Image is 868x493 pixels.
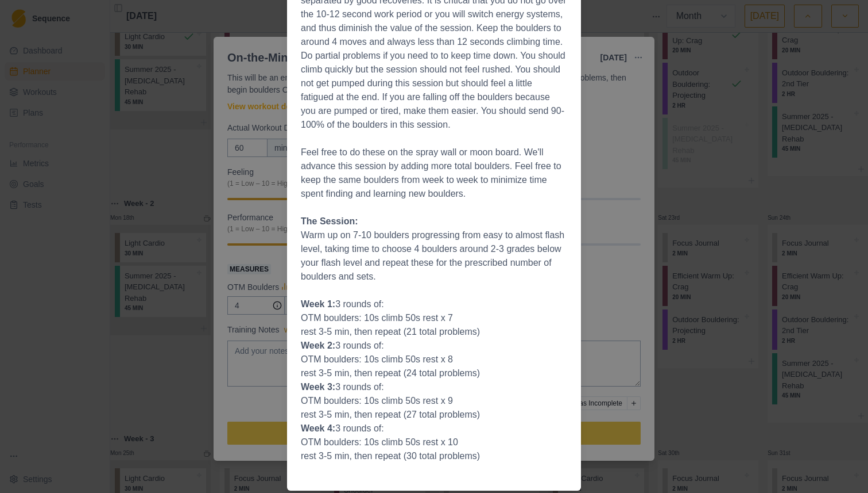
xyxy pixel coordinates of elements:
p: 3 rounds of: [301,380,567,394]
p: OTM boulders: 10s climb 50s rest x 7 [301,311,567,325]
strong: The Session: [301,216,358,226]
p: Warm up on 7-10 boulders progressing from easy to almost flash level, taking time to choose 4 bou... [301,228,567,284]
p: OTM boulders: 10s climb 50s rest x 9 [301,394,567,408]
p: rest 3-5 min, then repeat (30 total problems) [301,449,567,463]
strong: Week 1: [301,299,335,309]
strong: Week 2: [301,341,335,350]
strong: Week 3: [301,382,335,392]
p: OTM boulders: 10s climb 50s rest x 8 [301,353,567,366]
p: Feel free to do these on the spray wall or moon board. We'll advance this session by adding more ... [301,146,567,201]
p: 3 rounds of: [301,297,567,311]
p: rest 3-5 min, then repeat (27 total problems) [301,408,567,422]
p: 3 rounds of: [301,339,567,353]
p: 3 rounds of: [301,422,567,435]
p: rest 3-5 min, then repeat (21 total problems) [301,325,567,339]
p: rest 3-5 min, then repeat (24 total problems) [301,366,567,380]
strong: Week 4: [301,423,335,433]
p: OTM boulders: 10s climb 50s rest x 10 [301,435,567,449]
